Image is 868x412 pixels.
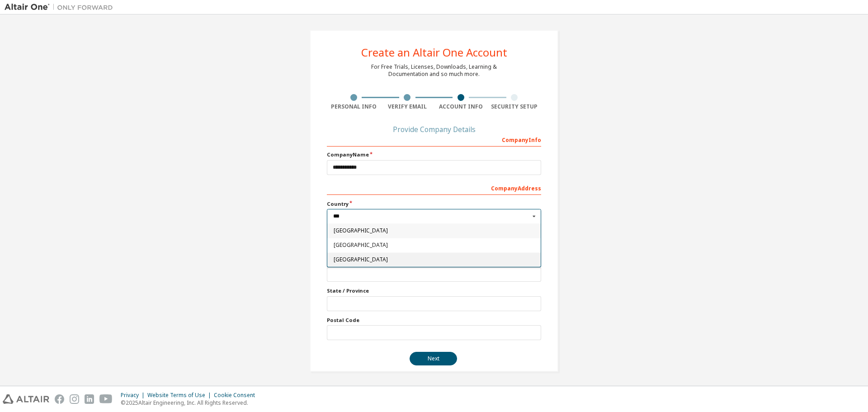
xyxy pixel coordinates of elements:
[327,317,541,324] label: Postal Code
[334,257,535,262] span: [GEOGRAPHIC_DATA]
[147,392,214,399] div: Website Terms of Use
[410,352,457,365] button: Next
[327,151,541,158] label: Company Name
[327,180,541,195] div: Company Address
[70,394,79,404] img: instagram.svg
[327,200,541,208] label: Country
[85,394,94,404] img: linkedin.svg
[5,3,118,12] img: Altair One
[121,392,147,399] div: Privacy
[214,392,260,399] div: Cookie Consent
[327,287,541,294] label: State / Province
[55,394,64,404] img: facebook.svg
[99,394,113,404] img: youtube.svg
[371,63,497,78] div: For Free Trials, Licenses, Downloads, Learning & Documentation and so much more.
[327,127,541,132] div: Provide Company Details
[334,228,535,233] span: [GEOGRAPHIC_DATA]
[381,103,434,110] div: Verify Email
[434,103,488,110] div: Account Info
[3,394,49,404] img: altair_logo.svg
[327,103,381,110] div: Personal Info
[327,132,541,147] div: Company Info
[488,103,542,110] div: Security Setup
[121,399,260,407] p: © 2025 Altair Engineering, Inc. All Rights Reserved.
[334,242,535,248] span: [GEOGRAPHIC_DATA]
[361,47,507,58] div: Create an Altair One Account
